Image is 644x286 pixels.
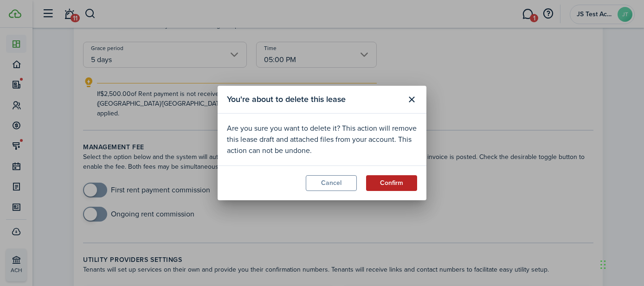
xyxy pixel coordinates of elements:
button: Confirm [366,175,417,191]
iframe: Chat Widget [598,242,644,286]
span: You're about to delete this lease [227,93,346,106]
button: Cancel [306,175,357,191]
div: Drag [600,251,606,279]
div: Are you sure you want to delete it? This action will remove this lease draft and attached files f... [227,123,417,156]
button: Close modal [404,92,419,108]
